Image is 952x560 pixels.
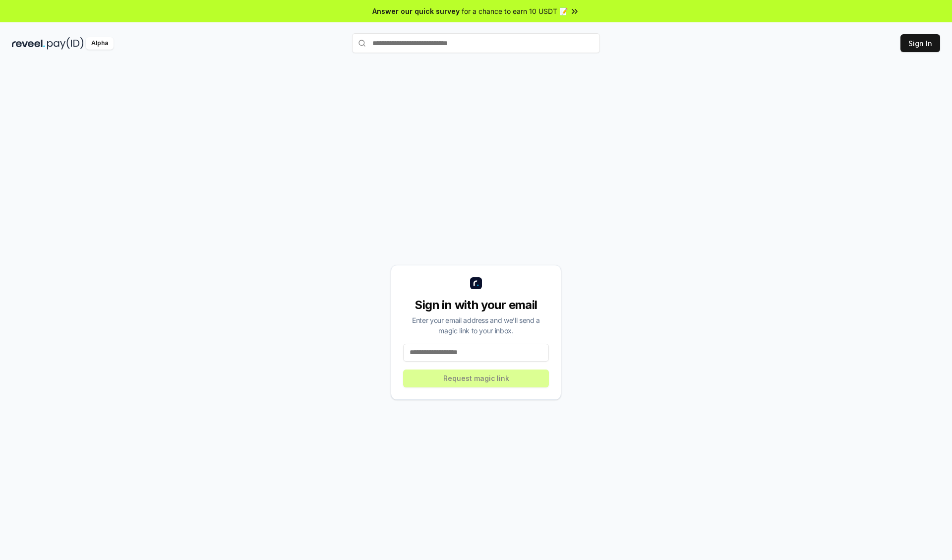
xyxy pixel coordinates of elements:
img: pay_id [47,37,84,50]
span: for a chance to earn 10 USDT 📝 [462,6,568,16]
img: reveel_dark [12,37,45,50]
img: logo_small [470,277,482,289]
div: Alpha [86,37,114,50]
div: Enter your email address and we’ll send a magic link to your inbox. [403,315,549,336]
div: Sign in with your email [403,297,549,313]
button: Sign In [900,34,940,52]
span: Answer our quick survey [372,6,460,16]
